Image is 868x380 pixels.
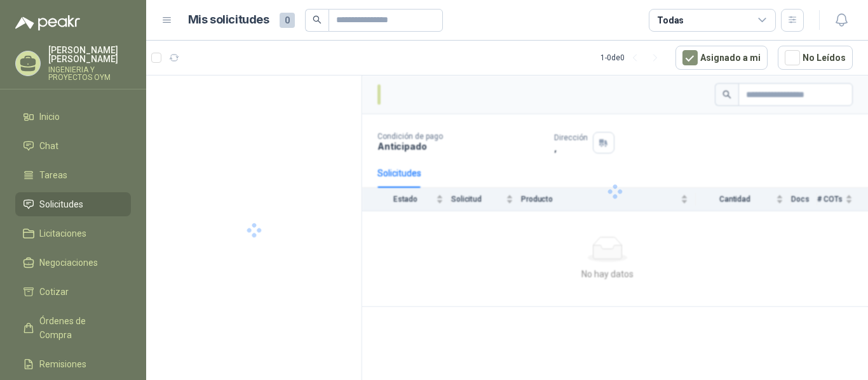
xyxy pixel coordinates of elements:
span: Órdenes de Compra [39,314,119,342]
span: Inicio [39,110,60,124]
div: 1 - 0 de 0 [600,48,665,68]
button: No Leídos [778,46,853,70]
span: 0 [280,13,295,28]
span: Solicitudes [39,197,83,211]
a: Cotizar [15,280,131,304]
span: search [313,15,322,24]
span: Cotizar [39,285,69,299]
a: Negociaciones [15,251,131,275]
span: Remisiones [39,357,86,371]
a: Remisiones [15,352,131,376]
a: Órdenes de Compra [15,309,131,347]
a: Inicio [15,105,131,129]
span: Negociaciones [39,256,98,270]
a: Tareas [15,163,131,187]
a: Solicitudes [15,192,131,216]
p: INGENIERIA Y PROYECTOS OYM [48,66,131,81]
a: Licitaciones [15,221,131,246]
span: Tareas [39,168,67,182]
h1: Mis solicitudes [188,11,269,29]
p: [PERSON_NAME] [PERSON_NAME] [48,46,131,63]
img: Logo peakr [15,15,80,30]
span: Licitaciones [39,226,86,240]
button: Asignado a mi [675,46,768,70]
div: Todas [657,13,684,27]
a: Chat [15,134,131,158]
span: Chat [39,139,58,153]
